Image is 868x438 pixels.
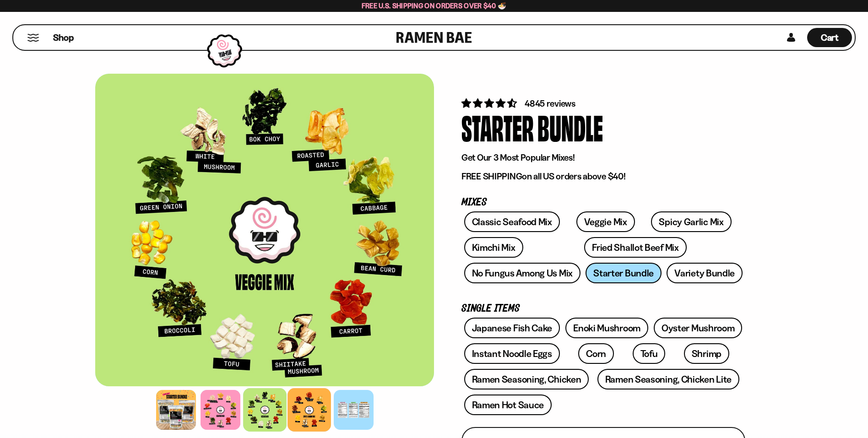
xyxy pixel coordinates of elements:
p: Mixes [461,198,745,207]
a: Classic Seafood Mix [464,211,560,232]
span: 4.71 stars [461,97,519,109]
div: Cart [807,25,852,50]
a: Ramen Hot Sauce [464,395,552,415]
button: Mobile Menu Trigger [27,34,39,42]
a: Instant Noodle Eggs [464,343,560,364]
a: Enoki Mushroom [565,318,648,338]
span: Cart [821,32,839,43]
a: Shop [53,28,74,47]
p: on all US orders above $40! [461,171,745,182]
span: Shop [53,32,74,44]
a: Corn [578,343,614,364]
a: Tofu [633,343,666,364]
p: Single Items [461,304,745,313]
div: Starter [461,110,534,144]
a: Ramen Seasoning, Chicken Lite [597,369,739,389]
a: Veggie Mix [576,211,635,232]
a: Kimchi Mix [464,237,523,258]
span: 4845 reviews [525,98,575,109]
a: Japanese Fish Cake [464,318,560,338]
a: Spicy Garlic Mix [651,211,731,232]
p: Get Our 3 Most Popular Mixes! [461,152,745,163]
a: Variety Bundle [667,263,743,283]
a: Fried Shallot Beef Mix [584,237,686,258]
strong: FREE SHIPPING [461,171,522,182]
a: Shrimp [684,343,729,364]
a: Ramen Seasoning, Chicken [464,369,589,389]
a: No Fungus Among Us Mix [464,263,580,283]
div: Bundle [537,110,603,144]
span: Free U.S. Shipping on Orders over $40 🍜 [362,1,507,10]
a: Oyster Mushroom [654,318,743,338]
